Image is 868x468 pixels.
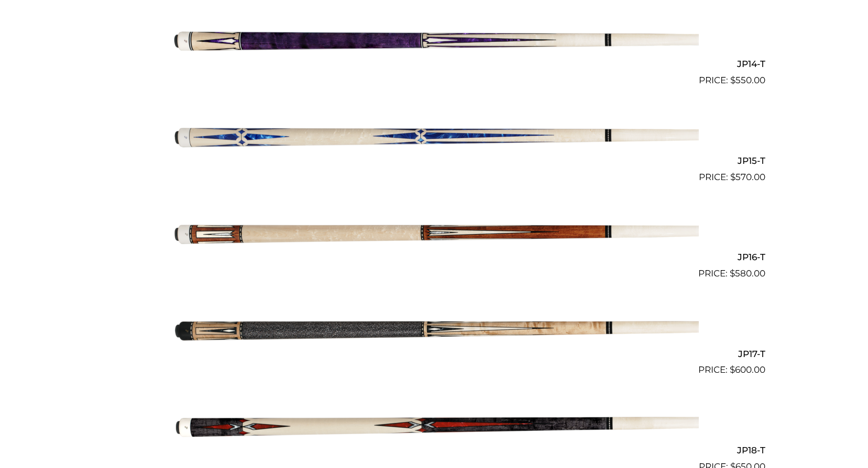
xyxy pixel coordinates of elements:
[730,75,735,85] span: $
[730,172,765,182] bdi: 570.00
[170,285,699,373] img: JP17-T
[103,151,765,170] h2: JP15-T
[103,92,765,184] a: JP15-T $570.00
[103,54,765,74] h2: JP14-T
[730,364,765,375] bdi: 600.00
[730,268,735,278] span: $
[103,248,765,267] h2: JP16-T
[730,364,735,375] span: $
[730,268,765,278] bdi: 580.00
[170,188,699,276] img: JP16-T
[103,188,765,281] a: JP16-T $580.00
[730,75,765,85] bdi: 550.00
[103,285,765,377] a: JP17-T $600.00
[730,172,735,182] span: $
[170,92,699,180] img: JP15-T
[103,440,765,460] h2: JP18-T
[103,344,765,363] h2: JP17-T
